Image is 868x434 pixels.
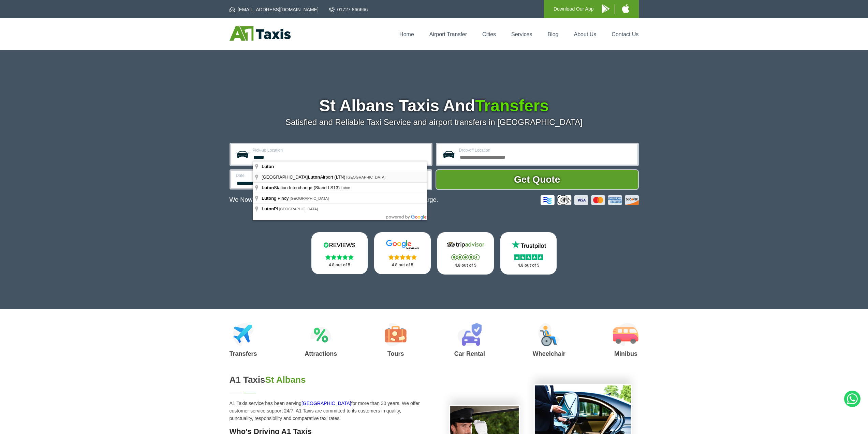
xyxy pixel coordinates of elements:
[508,261,549,270] p: 4.8 out of 5
[305,351,337,357] h3: Attractions
[310,323,331,346] img: Attractions
[319,261,361,269] p: 4.8 out of 5
[436,169,639,190] button: Get Quote
[262,185,274,190] span: Luton
[612,31,638,37] a: Contact Us
[262,196,290,201] span: g Pinoy
[385,351,407,357] h3: Tours
[347,175,386,179] span: [GEOGRAPHIC_DATA]
[613,351,638,357] h3: Minibus
[541,195,639,205] img: Credit And Debit Cards
[230,98,639,114] h1: St Albans Taxis And
[454,351,485,357] h3: Car Rental
[230,26,291,41] img: A1 Taxis St Albans LTD
[230,196,438,204] p: We Now Accept Card & Contactless Payment In
[399,31,414,37] a: Home
[475,97,549,115] span: Transfers
[538,323,560,346] img: Wheelchair
[500,232,557,275] a: Trustpilot Stars 4.8 out of 5
[574,31,597,37] a: About Us
[230,351,257,357] h3: Transfers
[508,240,549,250] img: Trustpilot
[382,261,423,269] p: 4.8 out of 5
[262,206,279,211] span: Pl
[233,323,254,346] img: Airport Transfers
[385,323,407,346] img: Tours
[262,196,274,201] span: Luton
[602,4,609,13] img: A1 Taxis Android App
[262,164,274,169] span: Luton
[533,351,565,357] h3: Wheelchair
[613,323,638,346] img: Minibus
[622,4,629,13] img: A1 Taxis iPhone App
[230,375,426,385] h2: A1 Taxis
[319,240,360,250] img: Reviews.io
[262,206,274,211] span: Luton
[301,401,351,406] a: [GEOGRAPHIC_DATA]
[382,240,423,250] img: Google
[554,5,594,13] p: Download Our App
[445,261,486,270] p: 4.8 out of 5
[230,400,426,422] p: A1 Taxis service has been serving for more than 30 years. We offer customer service support 24/7,...
[262,174,347,180] span: [GEOGRAPHIC_DATA] Airport (LTN)
[311,232,368,274] a: Reviews.io Stars 4.8 out of 5
[230,6,319,13] a: [EMAIL_ADDRESS][DOMAIN_NAME]
[290,196,329,200] span: [GEOGRAPHIC_DATA]
[547,31,558,37] a: Blog
[236,173,324,178] label: Date
[262,185,341,190] span: Station Interchange (Stand LS13)
[279,207,318,211] span: [GEOGRAPHIC_DATA]
[437,232,494,275] a: Tripadvisor Stars 4.8 out of 5
[308,174,320,180] span: Luton
[451,254,480,260] img: Stars
[374,232,431,274] a: Google Stars 4.8 out of 5
[511,31,532,37] a: Services
[457,323,482,346] img: Car Rental
[329,6,368,13] a: 01727 866666
[230,117,639,127] p: Satisfied and Reliable Taxi Service and airport transfers in [GEOGRAPHIC_DATA]
[388,254,417,260] img: Stars
[429,31,467,37] a: Airport Transfer
[445,240,486,250] img: Tripadvisor
[482,31,496,37] a: Cities
[325,254,354,260] img: Stars
[253,148,427,152] label: Pick-up Location
[265,375,306,385] span: St Albans
[459,148,633,152] label: Drop-off Location
[514,254,543,260] img: Stars
[341,186,350,190] span: Luton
